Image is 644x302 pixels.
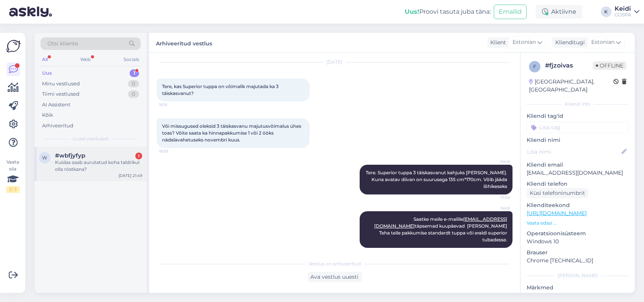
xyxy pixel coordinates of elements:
span: 16:59 [159,148,188,154]
div: AI Assistent [42,101,70,109]
div: 1 [135,153,142,159]
span: Uued vestlused [73,135,109,142]
span: Otsi kliente [47,40,78,48]
div: 2 / 3 [6,186,20,193]
div: Uus [42,69,52,77]
span: Tere, kas Superior tuppa on võimalik majutada ka 3 täiskasvanut? [162,84,280,96]
p: Kliendi telefon [527,180,629,188]
span: 16:15 [159,102,188,108]
span: Estonian [513,38,536,47]
div: Socials [122,55,141,64]
div: Klient [487,39,506,47]
p: Chrome [TECHNICAL_ID] [527,257,629,265]
div: Klienditugi [552,39,585,47]
span: w [42,155,47,161]
p: Windows 10 [527,238,629,246]
a: KeidiGOSPA [615,6,639,18]
div: [DATE] 21:49 [118,173,142,178]
div: Aktiivne [536,5,582,19]
div: Küsi telefoninumbrit [527,188,588,198]
div: Vaata siia [6,159,20,193]
div: K [601,6,612,17]
div: [GEOGRAPHIC_DATA], [GEOGRAPHIC_DATA] [529,78,613,94]
button: Emailid [494,5,527,19]
div: Proovi tasuta juba täna: [405,7,491,16]
span: #wbfjyfyp [55,152,85,159]
span: Või missugused oleksid 3 täiskasvanu majutusvõimalus ühes toas? Võite saata ka hinnapakkumise 1 v... [162,123,302,143]
b: Uus! [405,8,419,15]
span: 17:01 [482,248,510,254]
span: 17:00 [482,195,510,201]
input: Lisa tag [527,122,629,133]
span: Keidi [482,205,510,211]
div: Kõik [42,111,53,119]
div: Tiimi vestlused [42,90,79,98]
input: Lisa nimi [527,148,620,156]
div: Kuidas saab aurutatud koha taldrikul olla röstkana? [55,159,142,173]
p: Kliendi nimi [527,136,629,144]
div: 0 [128,90,139,98]
span: f [533,64,536,69]
label: Arhiveeritud vestlus [156,37,212,48]
img: Askly Logo [6,39,21,53]
span: Keidi [482,159,510,164]
span: Saatke meile e-mailile täpsemad kuupäevad [PERSON_NAME] Teha teile pakkumise standardt tuppa või ... [374,216,508,243]
p: Operatsioonisüsteem [527,230,629,238]
div: 0 [128,80,139,88]
p: Klienditeekond [527,201,629,209]
span: Tere. Superior tuppa 3 täiskasvanut kahjuks [PERSON_NAME]. Kuna avatav diivan on suurusega 135 cm... [366,170,508,189]
div: 1 [130,69,139,77]
div: [PERSON_NAME] [527,272,629,279]
div: Ava vestlus uuesti [308,272,362,282]
div: # fjzoivas [545,61,593,70]
div: [DATE] [157,59,513,66]
p: Vaata edasi ... [527,220,629,226]
p: Kliendi tag'id [527,112,629,120]
div: Keidi [615,6,631,12]
p: Brauser [527,249,629,257]
span: Estonian [591,38,615,47]
p: Kliendi email [527,161,629,169]
p: Märkmed [527,284,629,292]
div: Kliendi info [527,101,629,108]
a: [URL][DOMAIN_NAME] [527,210,587,217]
p: [EMAIL_ADDRESS][DOMAIN_NAME] [527,169,629,177]
div: GOSPA [615,12,631,18]
div: Web [79,55,92,64]
span: Offline [593,61,626,70]
div: Minu vestlused [42,80,80,88]
div: Arhiveeritud [42,122,73,130]
span: Vestlus on arhiveeritud [308,260,361,267]
div: All [41,55,49,64]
